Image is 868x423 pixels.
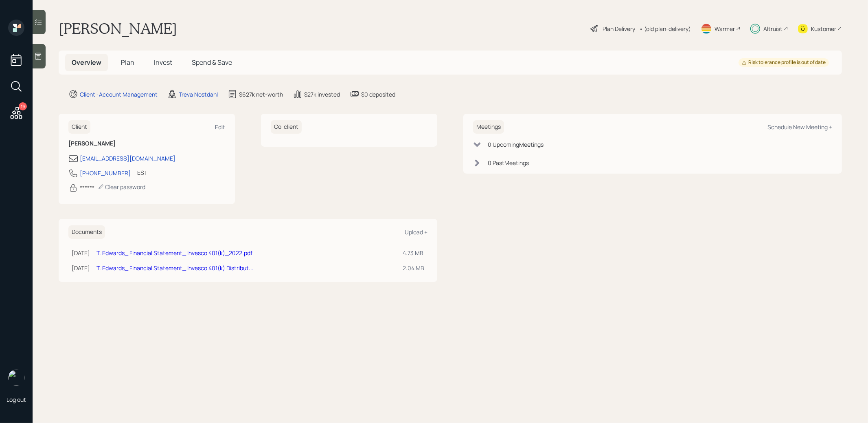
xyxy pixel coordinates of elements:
a: T. Edwards_ Financial Statement_ Invesco 401(k) Distribut... [96,264,254,272]
h6: [PERSON_NAME] [68,140,225,147]
div: Plan Delivery [603,24,635,33]
div: 19 [19,102,27,110]
div: Schedule New Meeting + [767,123,832,131]
div: • (old plan-delivery) [639,24,691,33]
span: Plan [121,58,134,67]
h6: Co-client [271,120,302,134]
div: EST [137,168,147,177]
div: 0 Past Meeting s [488,159,529,167]
h6: Client [68,120,90,134]
div: Edit [215,123,225,131]
div: [DATE] [72,264,90,272]
span: Invest [154,58,172,67]
div: Clear password [98,183,145,191]
div: Warmer [715,24,735,33]
img: treva-nostdahl-headshot.png [8,370,24,386]
div: [DATE] [72,249,90,257]
div: Treva Nostdahl [179,90,218,99]
div: [PHONE_NUMBER] [80,169,131,177]
div: $627k net-worth [239,90,283,99]
div: 2.04 MB [403,264,424,272]
div: [EMAIL_ADDRESS][DOMAIN_NAME] [80,154,175,163]
h6: Meetings [473,120,504,134]
a: T. Edwards_ Financial Statement_ Invesco 401(k)_2022.pdf [96,249,252,257]
div: 4.73 MB [403,249,424,257]
div: $27k invested [304,90,340,99]
span: Overview [72,58,101,67]
h6: Documents [68,225,105,239]
div: Log out [7,396,26,403]
div: $0 deposited [361,90,395,99]
div: Kustomer [811,24,836,33]
h1: [PERSON_NAME] [59,20,177,37]
div: Upload + [405,228,427,236]
div: Risk tolerance profile is out of date [742,59,826,66]
div: Client · Account Management [80,90,158,99]
div: 0 Upcoming Meeting s [488,140,544,149]
div: Altruist [763,24,783,33]
span: Spend & Save [192,58,232,67]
